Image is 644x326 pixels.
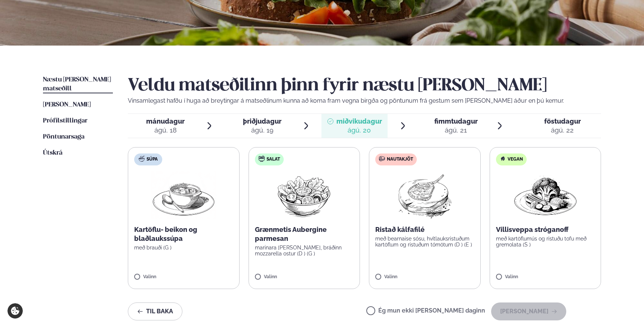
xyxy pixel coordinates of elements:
span: fimmtudagur [434,117,478,125]
a: Cookie settings [7,303,23,319]
img: Vegan.svg [500,156,506,162]
div: ágú. 20 [336,126,382,135]
span: miðvikudagur [336,117,382,125]
span: föstudagur [544,117,581,125]
img: Vegan.png [512,171,578,219]
img: Salad.png [271,171,337,219]
p: Vinsamlegast hafðu í huga að breytingar á matseðlinum kunna að koma fram vegna birgða og pöntunum... [128,96,601,105]
p: Ristað kálfafilé [375,225,474,234]
div: ágú. 19 [243,126,281,135]
img: Lamb-Meat.png [392,171,458,219]
span: Vegan [508,156,523,162]
p: marinara [PERSON_NAME], bráðinn mozzarella ostur (D ) (G ) [255,245,354,257]
img: soup.svg [139,156,145,162]
p: með brauði (G ) [134,245,233,251]
img: beef.svg [379,156,385,162]
span: Næstu [PERSON_NAME] matseðill [43,77,111,92]
p: Kartöflu- beikon og blaðlaukssúpa [134,225,233,243]
div: ágú. 18 [146,126,185,135]
p: með kartöflumús og ristuðu tofu með gremolata (S ) [496,236,595,248]
img: Soup.png [151,171,216,219]
span: Súpa [147,156,158,162]
span: Pöntunarsaga [43,134,84,140]
p: Grænmetis Aubergine parmesan [255,225,354,243]
span: Nautakjöt [387,156,413,162]
span: mánudagur [146,117,185,125]
h2: Veldu matseðilinn þinn fyrir næstu [PERSON_NAME] [128,75,601,96]
p: Villisveppa stróganoff [496,225,595,234]
a: Næstu [PERSON_NAME] matseðill [43,75,113,93]
div: ágú. 21 [434,126,478,135]
span: þriðjudagur [243,117,281,125]
div: ágú. 22 [544,126,581,135]
button: Til baka [128,302,182,320]
p: með bearnaise sósu, hvítlauksristuðum kartöflum og ristuðum tómötum (D ) (E ) [375,236,474,248]
span: Útskrá [43,150,62,156]
button: [PERSON_NAME] [491,302,566,320]
span: [PERSON_NAME] [43,102,91,108]
img: salad.svg [259,156,265,162]
a: Útskrá [43,149,62,158]
a: Pöntunarsaga [43,133,84,142]
a: [PERSON_NAME] [43,100,91,109]
span: Salat [266,156,280,162]
span: Prófílstillingar [43,118,87,124]
a: Prófílstillingar [43,117,87,125]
